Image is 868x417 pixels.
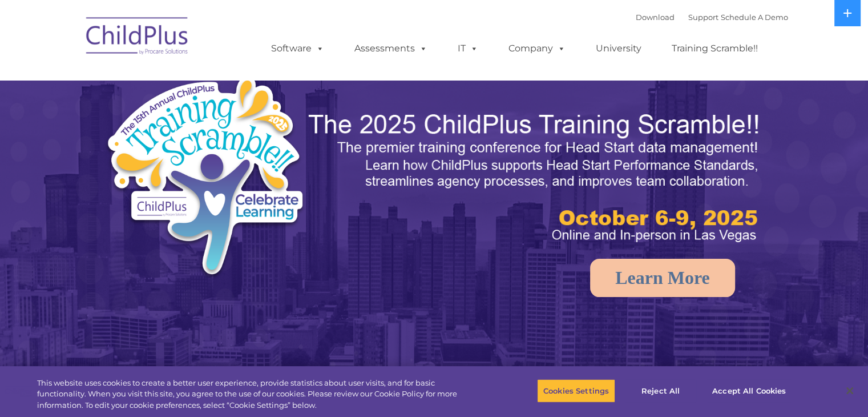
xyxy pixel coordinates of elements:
img: ChildPlus by Procare Solutions [80,9,195,66]
button: Close [837,378,862,403]
a: University [584,37,653,60]
a: Learn More [590,259,735,297]
span: Phone number [159,122,207,131]
button: Reject All [625,379,696,403]
div: This website uses cookies to create a better user experience, provide statistics about user visit... [37,378,478,411]
span: Last name [159,75,193,84]
font: | [636,13,788,22]
a: IT [446,37,490,60]
a: Assessments [343,37,439,60]
a: Company [497,37,577,60]
a: Software [260,37,336,60]
a: Schedule A Demo [721,13,788,22]
a: Download [636,13,675,22]
a: Support [688,13,718,22]
a: Training Scramble!! [660,37,769,60]
button: Accept All Cookies [706,379,792,403]
button: Cookies Settings [537,379,615,403]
